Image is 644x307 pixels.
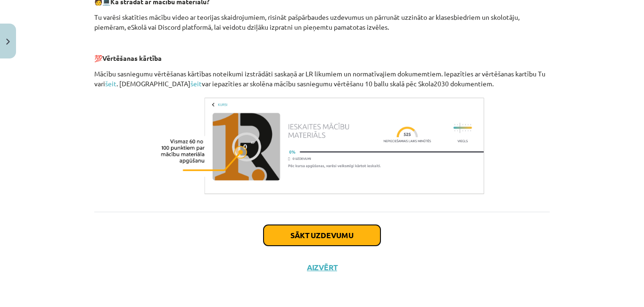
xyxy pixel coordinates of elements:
p: Tu varēsi skatīties mācību video ar teorijas skaidrojumiem, risināt pašpārbaudes uzdevumus un pār... [94,12,550,32]
p: Mācību sasniegumu vērtēšanas kārtības noteikumi izstrādāti saskaņā ar LR likumiem un normatīvajie... [94,69,550,89]
img: icon-close-lesson-0947bae3869378f0d4975bcd49f059093ad1ed9edebbc8119c70593378902aed.svg [6,39,10,45]
a: šeit [105,79,116,88]
button: Aizvērt [304,263,340,272]
p: 💯 [94,53,550,63]
button: Sākt uzdevumu [264,225,380,246]
a: šeit [190,79,202,88]
b: Vērtēšanas kārtība [102,54,162,62]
